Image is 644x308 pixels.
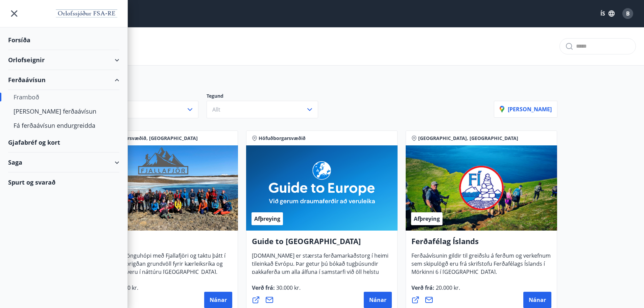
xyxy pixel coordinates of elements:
button: Nánar [523,292,551,308]
button: Allt [87,101,198,118]
span: 30.000 kr. [275,284,301,291]
button: B [620,5,636,22]
span: Allt [212,106,220,113]
button: Allt [207,101,318,118]
span: Afþreying [254,215,280,222]
div: Gjafabréf og kort [8,133,119,152]
span: Afþreying [414,215,440,222]
div: [PERSON_NAME] ferðaávísun [14,104,114,118]
div: Saga [8,152,119,172]
h4: Guide to [GEOGRAPHIC_DATA] [252,236,392,252]
span: Nánar [529,296,546,304]
span: Höfuðborgarsvæðið [259,135,306,142]
button: ÍS [597,7,618,20]
span: Höfuðborgarsvæðið, [GEOGRAPHIC_DATA] [99,135,198,142]
span: Verð frá : [411,284,460,297]
p: Tegund [207,93,326,101]
button: [PERSON_NAME] [494,101,557,118]
span: Verð frá : [252,284,301,297]
span: Ferðaávísunin gildir til greiðslu á ferðum og verkefnum sem skipulögð eru frá skrifstofu Ferðafél... [411,252,551,281]
p: Svæði [87,93,207,101]
button: Nánar [204,292,232,308]
img: union_logo [54,7,119,21]
div: Orlofseignir [8,50,119,70]
div: Spurt og svarað [8,172,119,192]
span: [DOMAIN_NAME] er stærsta ferðamarkaðstorg í heimi tileinkað Evrópu. Þar getur þú bókað tugþúsundi... [252,252,388,297]
span: Vertu með í gönguhópi með Fjallafjöri og taktu þátt í að skapa heilbrigðan grundvöll fyrir kærlei... [93,252,225,281]
span: 20.000 kr. [434,284,460,291]
p: [PERSON_NAME] [500,105,552,113]
div: Ferðaávísun [8,70,119,90]
div: Framboð [14,90,114,104]
button: menu [8,7,20,20]
div: Fá ferðaávísun endurgreidda [14,118,114,133]
h4: Ferðafélag Íslands [411,236,551,252]
button: Nánar [364,292,392,308]
span: B [626,10,630,17]
div: Forsíða [8,30,119,50]
span: [GEOGRAPHIC_DATA], [GEOGRAPHIC_DATA] [418,135,518,142]
span: Nánar [369,296,386,304]
h4: Fjallafjör [93,236,233,252]
span: Nánar [210,296,227,304]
